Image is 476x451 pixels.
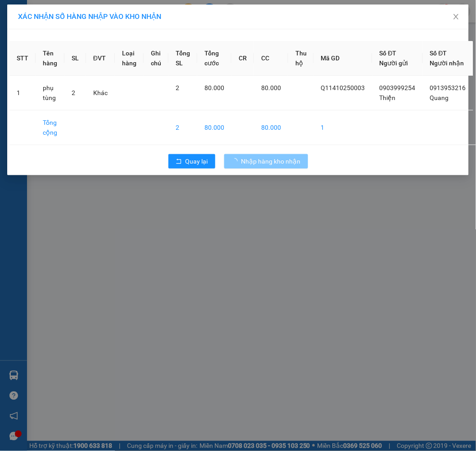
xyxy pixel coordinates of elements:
[9,76,36,110] td: 1
[86,76,115,110] td: Khác
[430,94,449,101] span: Quang
[86,41,115,76] th: ĐVT
[18,12,161,21] span: XÁC NHẬN SỐ HÀNG NHẬP VÀO KHO NHẬN
[241,156,301,166] span: Nhập hàng kho nhận
[36,76,64,110] td: phụ tùng
[314,41,372,76] th: Mã GD
[115,41,144,76] th: Loại hàng
[254,110,288,145] td: 80.000
[380,84,416,91] span: 0903999254
[430,84,466,91] span: 0913953216
[261,84,281,91] span: 80.000
[176,158,182,165] span: rollback
[197,41,231,76] th: Tổng cước
[380,59,408,67] span: Người gửi
[231,158,241,164] span: loading
[186,156,208,166] span: Quay lại
[288,41,314,76] th: Thu hộ
[36,41,64,76] th: Tên hàng
[430,59,464,67] span: Người nhận
[224,154,308,169] button: Nhập hàng kho nhận
[197,110,231,145] td: 80.000
[321,84,365,91] span: Q11410250003
[444,5,469,30] button: Close
[231,41,254,76] th: CR
[380,94,396,101] span: Thiện
[168,154,215,169] button: rollbackQuay lại
[144,41,168,76] th: Ghi chú
[168,110,197,145] td: 2
[9,41,36,76] th: STT
[72,89,75,96] span: 2
[430,50,447,57] span: Số ĐT
[314,110,372,145] td: 1
[176,84,179,91] span: 2
[204,84,224,91] span: 80.000
[64,41,86,76] th: SL
[380,50,397,57] span: Số ĐT
[453,13,460,20] span: close
[168,41,197,76] th: Tổng SL
[254,41,288,76] th: CC
[36,110,64,145] td: Tổng cộng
